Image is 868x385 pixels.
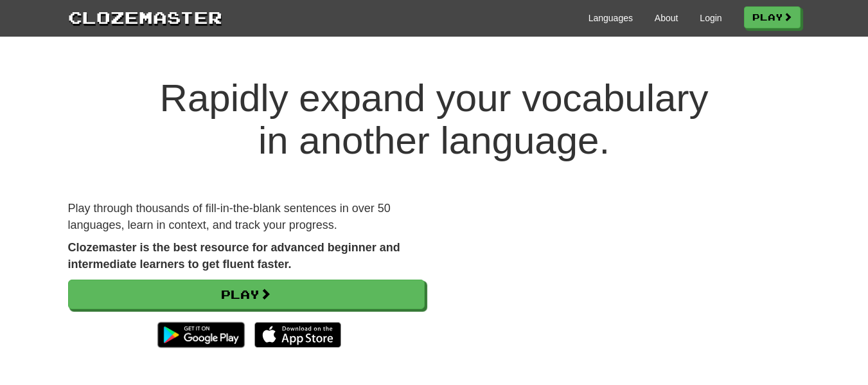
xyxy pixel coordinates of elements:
a: Clozemaster [68,5,222,29]
a: Play [68,280,425,309]
a: Languages [589,12,633,24]
img: Download_on_the_App_Store_Badge_US-UK_135x40-25178aeef6eb6b83b96f5f2d004eda3bffbb37122de64afbaef7... [254,322,341,348]
p: Play through thousands of fill-in-the-blank sentences in over 50 languages, learn in context, and... [68,201,425,233]
img: Get it on Google Play [151,316,251,354]
a: Login [700,12,722,24]
a: About [655,12,678,24]
strong: Clozemaster is the best resource for advanced beginner and intermediate learners to get fluent fa... [68,241,400,271]
a: Play [744,6,801,28]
